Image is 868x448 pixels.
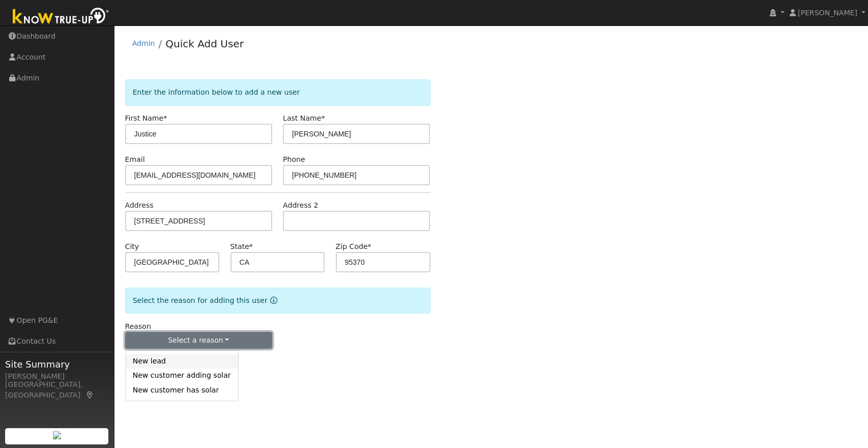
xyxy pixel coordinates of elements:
label: Last Name [283,113,325,124]
span: Required [321,114,325,122]
a: Quick Add User [165,38,244,50]
div: Select the reason for adding this user [125,288,430,314]
div: [GEOGRAPHIC_DATA], [GEOGRAPHIC_DATA] [5,379,109,401]
a: New customer adding solar [126,369,238,383]
div: Enter the information below to add a new user [125,79,430,105]
span: Required [249,242,253,250]
label: Address 2 [283,200,319,211]
label: City [125,241,139,252]
span: Required [163,114,167,122]
label: Email [125,154,145,165]
label: State [230,241,253,252]
button: Select a reason [125,332,272,349]
label: Phone [283,154,305,165]
label: Reason [125,321,151,332]
label: Address [125,200,154,211]
img: Know True-Up [8,6,114,29]
span: Site Summary [5,357,109,371]
div: [PERSON_NAME] [5,371,109,382]
a: New lead [126,354,238,369]
a: New customer has solar [126,383,238,397]
a: Reason for new user [268,296,277,304]
span: Required [368,242,371,250]
label: First Name [125,113,167,124]
label: Zip Code [336,241,371,252]
img: retrieve [53,431,61,439]
span: [PERSON_NAME] [798,9,857,17]
a: Map [85,391,95,399]
a: Admin [132,39,155,47]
